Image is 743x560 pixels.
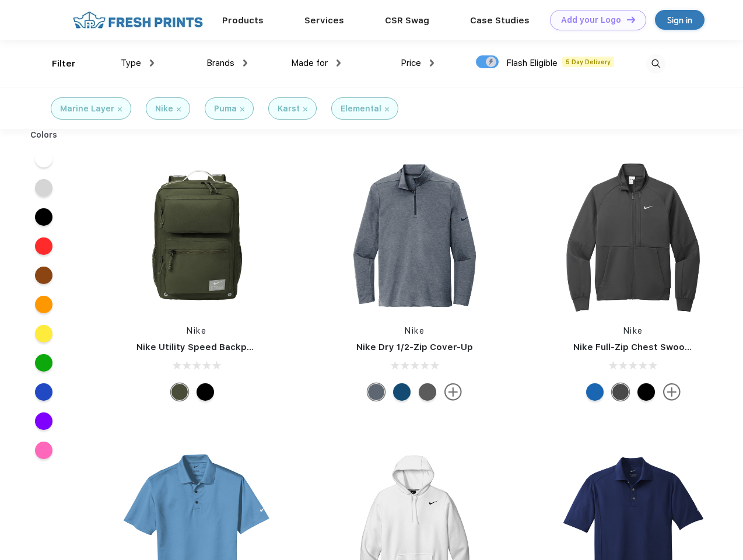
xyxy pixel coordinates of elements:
[222,15,264,26] a: Products
[430,60,434,66] img: dropdown.png
[556,158,711,313] img: func=resize&h=266
[22,129,66,141] div: Colors
[627,16,635,23] img: DT
[401,58,421,68] span: Price
[612,383,629,401] div: Anthracite
[419,383,436,401] div: Black Heather
[444,383,462,401] img: more.svg
[655,10,705,30] a: Sign in
[155,103,173,115] div: Nike
[573,342,728,352] a: Nike Full-Zip Chest Swoosh Jacket
[385,107,389,111] img: filter_cancel.svg
[506,58,558,68] span: Flash Eligible
[121,58,141,68] span: Type
[118,107,122,111] img: filter_cancel.svg
[623,326,643,335] a: Nike
[586,383,604,401] div: Royal
[337,60,341,66] img: dropdown.png
[60,103,114,115] div: Marine Layer
[177,107,181,111] img: filter_cancel.svg
[367,383,385,401] div: Navy Heather
[337,158,492,313] img: func=resize&h=266
[303,107,307,111] img: filter_cancel.svg
[304,15,344,26] a: Services
[562,57,614,67] span: 5 Day Delivery
[341,103,381,115] div: Elemental
[52,57,76,71] div: Filter
[663,383,681,401] img: more.svg
[667,13,692,27] div: Sign in
[278,103,300,115] div: Karst
[171,383,188,401] div: Cargo Khaki
[119,158,274,313] img: func=resize&h=266
[136,342,262,352] a: Nike Utility Speed Backpack
[243,60,247,66] img: dropdown.png
[356,342,473,352] a: Nike Dry 1/2-Zip Cover-Up
[393,383,411,401] div: Gym Blue
[646,54,665,73] img: desktop_search.svg
[206,58,234,68] span: Brands
[214,103,237,115] div: Puma
[197,383,214,401] div: Black
[405,326,425,335] a: Nike
[637,383,655,401] div: Black
[150,60,154,66] img: dropdown.png
[561,15,621,25] div: Add your Logo
[385,15,429,26] a: CSR Swag
[187,326,206,335] a: Nike
[240,107,244,111] img: filter_cancel.svg
[69,10,206,30] img: fo%20logo%202.webp
[291,58,328,68] span: Made for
